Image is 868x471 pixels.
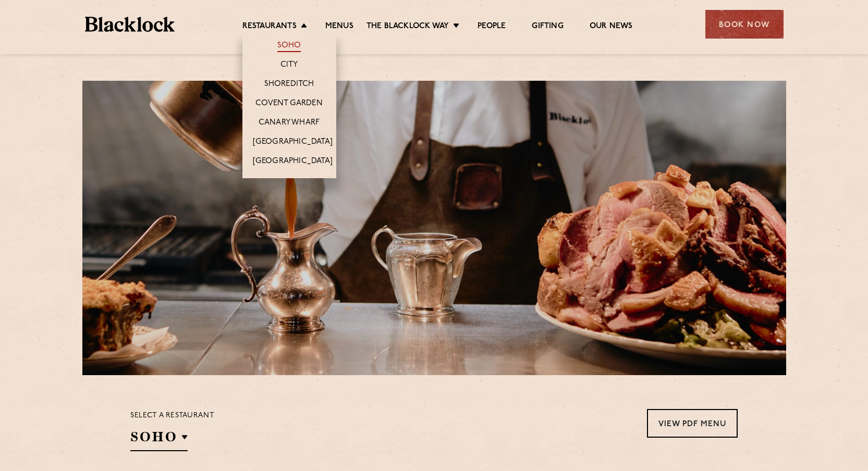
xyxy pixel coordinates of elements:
a: Shoreditch [264,79,314,91]
p: Select a restaurant [130,409,214,423]
a: Our News [590,21,633,33]
a: People [478,21,506,33]
img: BL_Textured_Logo-footer-cropped.svg [85,17,175,32]
a: [GEOGRAPHIC_DATA] [253,137,333,148]
a: Gifting [532,21,563,33]
a: Soho [277,41,301,52]
a: Covent Garden [255,98,323,110]
a: The Blacklock Way [366,21,449,33]
div: Book Now [705,10,784,39]
a: City [280,60,298,71]
h2: SOHO [130,428,188,451]
a: View PDF Menu [647,409,738,438]
a: Menus [325,21,353,33]
a: Restaurants [242,21,297,33]
a: Canary Wharf [259,118,320,129]
a: [GEOGRAPHIC_DATA] [253,156,333,168]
